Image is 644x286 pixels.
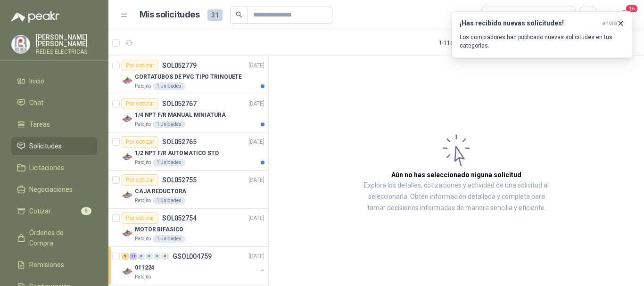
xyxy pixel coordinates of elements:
a: Por cotizarSOL052767[DATE] Company Logo1/4 NPT F/R MANUAL MINIATURAPatojito1 Unidades [108,94,268,132]
p: SOL052765 [162,139,197,145]
a: Por cotizarSOL052779[DATE] Company LogoCORTATUBOS DE PVC TIPO TRINQUETEPatojito1 Unidades [108,56,268,94]
span: 5 [81,207,91,215]
p: GSOL004759 [173,253,212,260]
span: Chat [29,98,43,108]
div: Por cotizar [122,98,158,109]
span: Tareas [29,119,50,130]
p: 1/4 NPT F/R MANUAL MINIATURA [135,111,226,120]
a: Órdenes de Compra [11,224,97,252]
div: 1 Unidades [153,121,185,128]
img: Company Logo [122,189,133,201]
p: Patojito [135,159,151,166]
div: 1 Unidades [153,197,185,204]
a: Inicio [11,72,97,90]
span: Remisiones [29,260,64,270]
p: Patojito [135,121,151,128]
span: Órdenes de Compra [29,228,88,248]
div: Todas [487,10,507,20]
span: Negociaciones [29,184,73,195]
p: CAJA REDUCTORA [135,187,186,196]
a: Licitaciones [11,159,97,177]
div: Por cotizar [122,60,158,71]
div: 1 - 11 de 11 [439,35,494,50]
a: Por cotizarSOL052765[DATE] Company Logo1/2 NPT F/R AUTOMATICO STDPatojito1 Unidades [108,132,268,171]
img: Company Logo [122,113,133,124]
p: REDES ELECTRICAS [36,49,97,55]
button: ¡Has recibido nuevas solicitudes!ahora Los compradores han publicado nuevas solicitudes en tus ca... [452,11,633,58]
p: [DATE] [248,252,264,261]
p: SOL052767 [162,100,197,107]
p: MOTOR BIFASICO [135,225,183,234]
p: Patojito [135,235,151,243]
p: [DATE] [248,138,264,147]
p: 011224 [135,263,154,272]
h3: ¡Has recibido nuevas solicitudes! [460,19,598,27]
div: 0 [154,253,161,260]
p: SOL052755 [162,177,197,183]
p: CORTATUBOS DE PVC TIPO TRINQUETE [135,73,242,82]
div: 5 [122,253,129,260]
div: 1 Unidades [153,82,185,90]
span: ahora [602,19,617,27]
span: 16 [625,4,638,13]
span: 31 [207,9,223,21]
span: Inicio [29,76,44,86]
span: search [236,11,242,18]
p: Explora los detalles, cotizaciones y actividad de una solicitud al seleccionarla. Obtén informaci... [363,180,550,214]
p: Patojito [135,273,151,281]
p: [DATE] [248,99,264,108]
a: Por cotizarSOL052755[DATE] Company LogoCAJA REDUCTORAPatojito1 Unidades [108,171,268,209]
div: Por cotizar [122,212,158,224]
a: Remisiones [11,256,97,274]
div: 0 [138,253,145,260]
div: Por cotizar [122,136,158,147]
a: Negociaciones [11,180,97,198]
span: Licitaciones [29,163,64,173]
img: Company Logo [12,35,30,53]
p: [DATE] [248,214,264,223]
p: SOL052754 [162,215,197,221]
div: 1 Unidades [153,235,185,243]
a: Por cotizarSOL052754[DATE] Company LogoMOTOR BIFASICOPatojito1 Unidades [108,209,268,247]
a: 5 11 0 0 0 0 GSOL004759[DATE] Company Logo011224Patojito [122,251,266,281]
div: 1 Unidades [153,159,185,166]
img: Company Logo [122,228,133,239]
p: Patojito [135,82,151,90]
p: Los compradores han publicado nuevas solicitudes en tus categorías. [460,33,625,50]
div: 11 [130,253,137,260]
p: 1/2 NPT F/R AUTOMATICO STD [135,149,219,158]
h1: Mis solicitudes [140,8,200,22]
div: Por cotizar [122,174,158,186]
h3: Aún no has seleccionado niguna solicitud [391,170,521,180]
a: Chat [11,94,97,112]
span: Cotizar [29,206,51,216]
img: Logo peakr [11,11,59,23]
img: Company Logo [122,75,133,86]
p: SOL052779 [162,62,197,69]
a: Solicitudes [11,137,97,155]
img: Company Logo [122,266,133,277]
span: Solicitudes [29,141,62,151]
div: 0 [146,253,153,260]
a: Cotizar5 [11,202,97,220]
p: [DATE] [248,61,264,70]
p: Patojito [135,197,151,204]
p: [DATE] [248,176,264,185]
p: [PERSON_NAME] [PERSON_NAME] [36,34,97,47]
button: 16 [616,7,633,24]
a: Tareas [11,115,97,133]
div: 0 [162,253,169,260]
img: Company Logo [122,151,133,163]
